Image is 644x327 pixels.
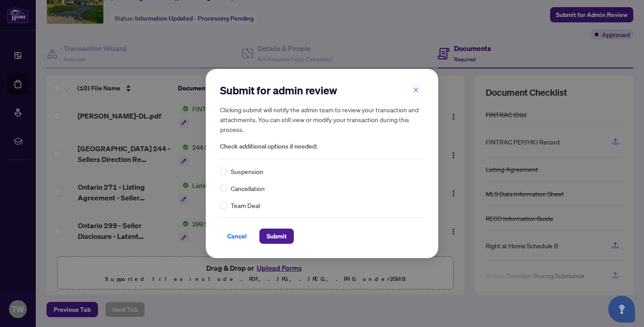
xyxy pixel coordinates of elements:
[231,183,265,193] span: Cancellation
[220,105,424,134] h5: Clicking submit will notify the admin team to review your transaction and attachments. You can st...
[259,229,294,244] button: Submit
[231,200,260,210] span: Team Deal
[413,87,419,93] span: close
[220,83,424,98] h2: Submit for admin review
[220,141,424,152] span: Check additional options if needed:
[220,229,254,244] button: Cancel
[267,229,287,243] span: Submit
[231,166,263,176] span: Suspension
[608,296,635,323] button: Open asap
[227,229,247,243] span: Cancel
